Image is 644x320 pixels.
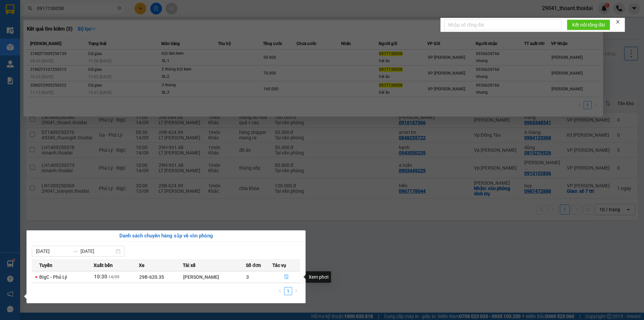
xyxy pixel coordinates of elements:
span: file-done [284,274,289,280]
button: left [276,287,284,295]
button: file-done [273,272,300,282]
span: left [278,289,282,293]
span: 29B-620.35 [139,274,164,280]
input: Từ ngày [36,247,70,255]
a: 1 [284,287,292,295]
span: swap-right [72,248,78,254]
button: right [292,287,300,295]
span: 3 [246,274,249,280]
input: Nhập số tổng đài [444,19,561,30]
span: Tài xế [183,262,196,269]
span: Số đơn [246,262,261,269]
li: Previous Page [276,287,284,295]
input: Đến ngày [80,247,114,255]
span: Xe [139,262,145,269]
span: Tác vụ [272,262,286,269]
button: Kết nối tổng đài [567,19,610,30]
span: Kết nối tổng đài [572,21,605,29]
div: Xem phơi [306,271,331,283]
span: BigC - Phủ Lý [39,274,67,280]
li: Next Page [292,287,300,295]
span: Xuất bến [94,262,113,269]
div: Danh sách chuyến hàng sắp về văn phòng [32,232,300,240]
span: 10:30 [94,274,107,280]
div: [PERSON_NAME] [183,273,246,281]
span: to [72,248,78,254]
li: 1 [284,287,292,295]
span: right [294,289,298,293]
span: close [615,19,620,24]
span: 14/09 [108,275,119,279]
span: Tuyến [39,262,52,269]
